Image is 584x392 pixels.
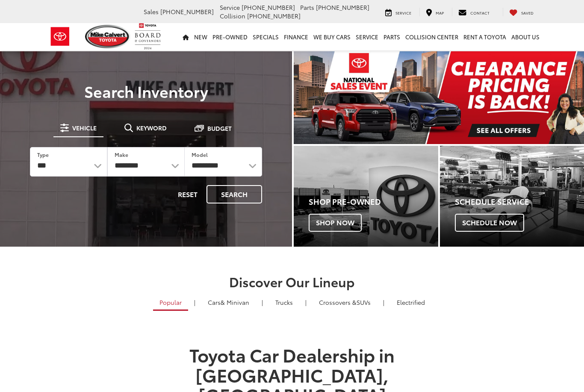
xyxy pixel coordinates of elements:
span: Service [395,10,411,15]
a: Home [180,23,192,50]
span: [PHONE_NUMBER] [242,3,295,12]
a: Trucks [269,295,299,309]
li: | [303,298,309,307]
span: Parts [300,3,314,12]
span: [PHONE_NUMBER] [160,7,214,16]
a: Parts [381,23,403,50]
a: Finance [281,23,311,50]
h2: Discover Our Lineup [48,274,536,289]
span: Service [220,3,240,12]
li: | [260,298,265,307]
a: Map [419,8,450,16]
span: Crossovers & [319,298,357,307]
a: About Us [509,23,542,50]
span: Shop Now [309,214,362,232]
span: Sales [144,7,159,16]
a: Electrified [390,295,431,309]
a: SUVs [313,295,377,309]
button: Search [206,185,262,203]
h3: Search Inventory [18,83,274,100]
div: Toyota [294,146,438,247]
a: Service [379,8,418,16]
a: WE BUY CARS [311,23,353,50]
span: [PHONE_NUMBER] [316,3,369,12]
span: & Minivan [221,298,249,307]
label: Type [37,151,49,158]
span: Collision [220,12,245,20]
span: Keyword [136,125,167,131]
span: Vehicle [72,125,97,131]
span: [PHONE_NUMBER] [247,12,301,20]
li: | [381,298,386,307]
img: Clearance Pricing Is Back [294,51,584,144]
img: Mike Calvert Toyota [85,25,130,48]
a: Contact [452,8,496,16]
span: Map [436,10,444,15]
a: My Saved Vehicles [503,8,540,16]
span: Saved [521,10,534,15]
section: Carousel section with vehicle pictures - may contain disclaimers. [294,51,584,144]
label: Make [115,151,128,158]
li: | [192,298,198,307]
a: Cars [201,295,256,309]
h4: Shop Pre-Owned [309,197,438,206]
span: Budget [207,125,232,131]
button: Reset [171,185,205,203]
a: Popular [153,295,188,311]
span: Schedule Now [455,214,524,232]
a: Service [353,23,381,50]
a: Collision Center [403,23,461,50]
img: Toyota [44,23,76,50]
a: Rent a Toyota [461,23,509,50]
a: Shop Pre-Owned Shop Now [294,146,438,247]
label: Model [192,151,208,158]
a: New [192,23,210,50]
a: Specials [250,23,281,50]
div: carousel slide number 1 of 1 [294,51,584,144]
span: Contact [470,10,490,15]
a: Pre-Owned [210,23,250,50]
